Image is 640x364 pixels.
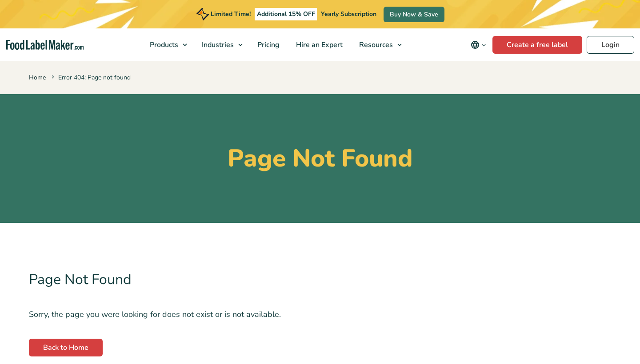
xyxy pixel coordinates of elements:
[293,40,344,50] span: Hire an Expert
[29,258,611,301] h2: Page Not Found
[29,339,103,356] a: Back to Home
[29,144,611,173] h1: Page Not Found
[199,40,235,50] span: Industries
[492,36,582,54] a: Create a free label
[29,73,46,82] a: Home
[249,28,286,61] a: Pricing
[255,8,317,20] span: Additional 15% OFF
[29,308,611,321] p: Sorry, the page you were looking for does not exist or is not available.
[255,40,280,50] span: Pricing
[147,40,179,50] span: Products
[194,28,247,61] a: Industries
[6,40,84,50] a: Food Label Maker homepage
[142,28,192,61] a: Products
[321,10,376,18] span: Yearly Subscription
[587,36,634,54] a: Login
[288,28,349,61] a: Hire an Expert
[356,40,394,50] span: Resources
[50,73,131,82] span: Error 404: Page not found
[384,7,444,22] a: Buy Now & Save
[464,36,492,54] button: Change language
[351,28,406,61] a: Resources
[211,10,251,18] span: Limited Time!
